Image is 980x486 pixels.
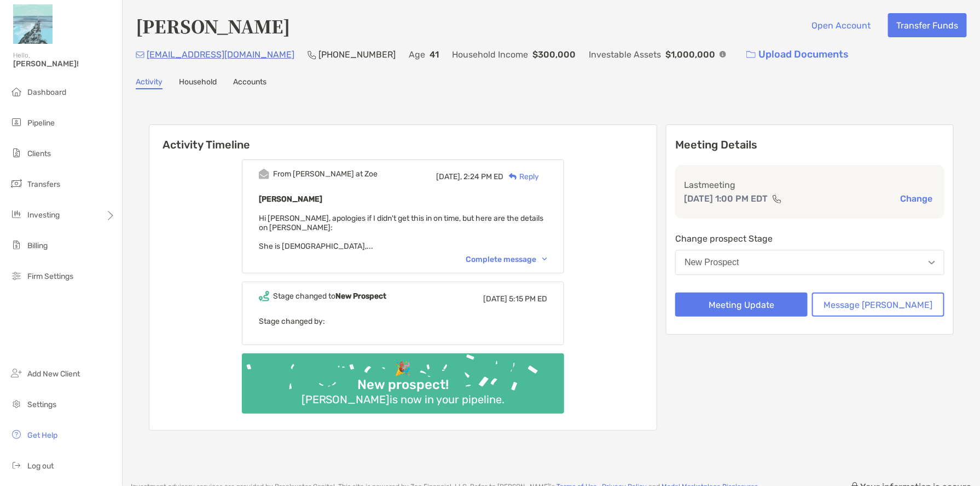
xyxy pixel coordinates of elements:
[13,59,115,68] span: [PERSON_NAME]!
[259,169,269,179] img: Event icon
[542,258,547,261] img: Chevron icon
[179,77,217,89] a: Household
[136,13,290,38] h4: [PERSON_NAME]
[897,193,936,204] button: Change
[675,250,944,275] button: New Prospect
[10,116,23,129] img: pipeline icon
[812,293,944,317] button: Message [PERSON_NAME]
[308,50,316,59] img: Phone Icon
[665,48,715,61] p: $1,000,000
[452,48,528,61] p: Household Income
[335,291,386,301] b: New Prospect
[353,377,453,393] div: New prospect!
[888,13,967,37] button: Transfer Funds
[685,258,739,267] div: New Prospect
[27,369,80,379] span: Add New Client
[259,214,543,251] span: Hi [PERSON_NAME], apologies if I didn't get this in on time, but here are the details on [PERSON_...
[532,48,576,61] p: $300,000
[10,459,23,472] img: logout icon
[746,51,756,59] img: button icon
[259,315,547,328] p: Stage changed by:
[720,51,726,58] img: Info Icon
[273,169,378,179] div: From [PERSON_NAME] at Zoe
[273,291,386,301] div: Stage changed to
[27,149,51,158] span: Clients
[803,13,879,37] button: Open Account
[10,85,23,98] img: dashboard icon
[136,77,163,89] a: Activity
[10,177,23,190] img: transfers icon
[430,48,439,61] p: 41
[233,77,266,89] a: Accounts
[10,208,23,221] img: investing icon
[10,428,23,441] img: get-help icon
[297,393,509,406] div: [PERSON_NAME] is now in your pipeline.
[259,195,322,204] b: [PERSON_NAME]
[483,294,507,304] span: [DATE]
[27,461,54,471] span: Log out
[503,171,539,182] div: Reply
[136,52,144,58] img: Email Icon
[589,48,661,61] p: Investable Assets
[27,118,55,128] span: Pipeline
[27,431,57,440] span: Get Help
[242,353,564,404] img: Confetti
[27,241,48,250] span: Billing
[463,172,503,181] span: 2:24 PM ED
[684,192,768,205] p: [DATE] 1:00 PM EDT
[772,195,782,203] img: communication type
[10,238,23,251] img: billing icon
[10,146,23,159] img: clients icon
[466,255,547,264] div: Complete message
[739,43,856,66] a: Upload Documents
[929,261,935,265] img: Open dropdown arrow
[27,400,56,409] span: Settings
[391,361,416,377] div: 🎉
[675,293,808,317] button: Meeting Update
[318,48,396,61] p: [PHONE_NUMBER]
[436,172,462,181] span: [DATE],
[149,125,657,151] h6: Activity Timeline
[13,4,53,44] img: Zoe Logo
[259,291,269,301] img: Event icon
[27,88,66,97] span: Dashboard
[409,48,425,61] p: Age
[509,173,517,180] img: Reply icon
[675,232,944,245] p: Change prospect Stage
[684,178,936,192] p: Last meeting
[10,397,23,410] img: settings icon
[10,269,23,282] img: firm-settings icon
[509,294,547,304] span: 5:15 PM ED
[27,180,60,189] span: Transfers
[27,272,73,281] span: Firm Settings
[675,138,944,152] p: Meeting Details
[147,48,294,61] p: [EMAIL_ADDRESS][DOMAIN_NAME]
[27,210,60,220] span: Investing
[10,367,23,380] img: add_new_client icon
